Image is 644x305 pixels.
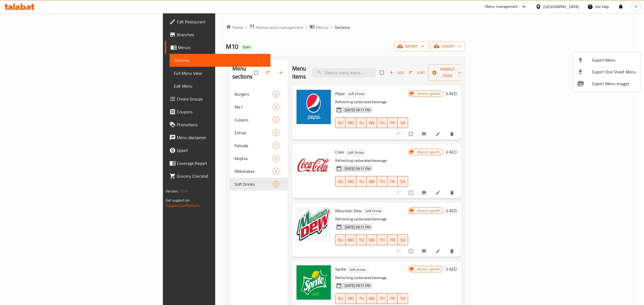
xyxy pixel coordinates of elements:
span: Export Menu [592,57,636,63]
span: Export Menu images [592,80,636,87]
span: Export One Sheet Menu [592,69,636,75]
li: Export Menu images [573,78,640,90]
li: Export menu items [573,54,640,66]
li: Export one sheet menu items [573,66,640,78]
